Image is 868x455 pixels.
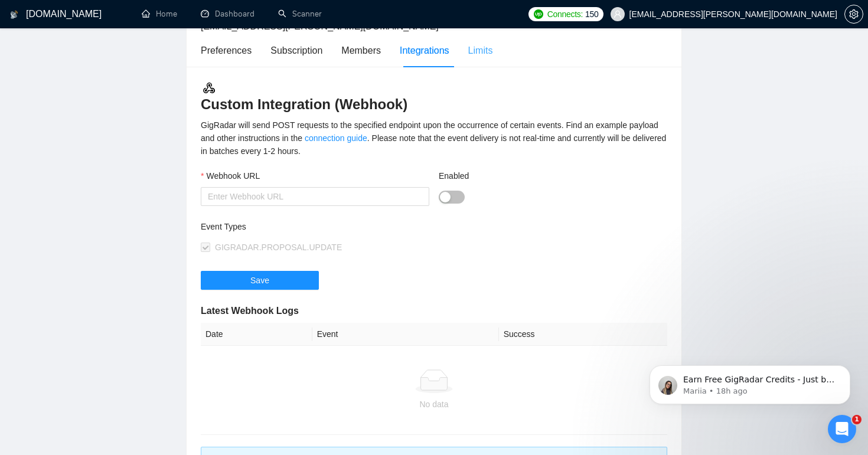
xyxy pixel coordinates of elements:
[828,415,856,443] iframe: Intercom live chat
[534,9,543,19] img: upwork-logo.png
[439,191,465,204] button: Enabled
[201,21,439,31] span: [EMAIL_ADDRESS][PERSON_NAME][DOMAIN_NAME]
[305,133,367,143] a: connection guide
[10,5,18,24] img: logo
[201,187,429,206] input: Webhook URL
[201,9,254,19] a: dashboardDashboard
[585,8,598,21] span: 150
[312,323,499,346] th: Event
[201,169,260,182] label: Webhook URL
[201,220,246,233] label: Event Types
[499,323,667,346] th: Success
[201,304,667,318] h5: Latest Webhook Logs
[201,43,252,58] div: Preferences
[215,243,342,252] span: GIGRADAR.PROPOSAL.UPDATE
[270,43,322,58] div: Subscription
[632,341,868,423] iframe: Intercom notifications message
[201,271,319,290] button: Save
[439,169,469,182] label: Enabled
[201,323,312,346] th: Date
[845,9,863,19] span: setting
[844,5,863,24] button: setting
[278,9,322,19] a: searchScanner
[250,274,269,287] span: Save
[468,43,493,58] div: Limits
[547,8,583,21] span: Connects:
[201,81,667,114] h3: Custom Integration (Webhook)
[142,9,177,19] a: homeHome
[844,9,863,19] a: setting
[205,398,663,411] div: No data
[341,43,381,58] div: Members
[614,10,622,18] span: user
[400,43,449,58] div: Integrations
[201,119,667,158] div: GigRadar will send POST requests to the specified endpoint upon the occurrence of certain events....
[852,415,862,424] span: 1
[202,81,216,95] img: webhook.3a52c8ec.svg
